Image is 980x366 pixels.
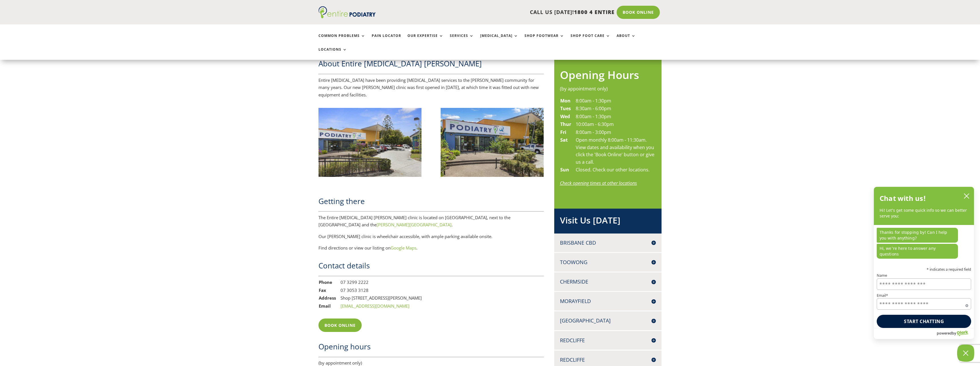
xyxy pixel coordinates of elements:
[560,98,571,104] strong: Mon
[560,278,656,285] h4: Chermside
[877,278,971,290] input: Name
[560,129,566,135] strong: Fri
[965,303,968,306] span: Required field
[560,167,569,173] strong: Sun
[877,298,971,310] input: Email
[874,187,974,339] div: olark chatbox
[450,34,474,46] a: Services
[877,294,971,297] label: Email*
[319,295,336,301] strong: Address
[957,345,974,362] button: Close Chatbox
[937,328,974,339] a: Powered by Olark
[575,97,656,105] td: 8:00am - 1:30pm
[560,259,656,266] h4: Toowong
[318,233,544,245] p: Our [PERSON_NAME] clinic is wheelchair accessible, with ample parking available onsite.
[877,268,971,271] p: * indicates a required field
[574,9,615,15] span: 1800 4 ENTIRE
[560,214,656,229] h2: Visit Us [DATE]
[952,329,956,337] span: by
[340,303,409,309] a: [EMAIL_ADDRESS][DOMAIN_NAME]
[560,317,656,324] h4: [GEOGRAPHIC_DATA]
[318,34,365,46] a: Common Problems
[318,196,544,209] h2: Getting there
[441,108,544,177] img: Logan Podiatrist Entire Podiatry
[575,128,656,136] td: 8:00am - 3:00pm
[560,85,656,93] div: (by appointment only)
[962,192,971,200] button: close chatbox
[575,120,656,128] td: 10:00am - 6:30pm
[560,298,656,305] h4: Morayfield
[874,225,974,261] div: chat
[318,318,362,332] a: Book Online
[560,121,571,127] strong: Thur
[377,222,452,227] a: [PERSON_NAME][GEOGRAPHIC_DATA]
[575,113,656,121] td: 8:00am - 1:30pm
[877,228,958,243] p: Thanks for stopping by! Can I help you with anything?
[318,260,544,274] h2: Contact details
[877,274,971,277] label: Name
[372,34,401,46] a: Pain Locator
[407,34,444,46] a: Our Expertise
[318,6,376,18] img: logo (1)
[318,77,544,99] p: Entire [MEDICAL_DATA] have been providing [MEDICAL_DATA] services to the [PERSON_NAME] community ...
[575,136,656,166] td: Open monthly 8:00am - 11:30am. View dates and availability when you click the 'Book Online' butto...
[480,34,518,46] a: [MEDICAL_DATA]
[575,166,656,174] td: Closed. Check our other locations.
[318,214,544,233] p: The Entire [MEDICAL_DATA] [PERSON_NAME] clinic is located on [GEOGRAPHIC_DATA], next to the [GEOG...
[560,105,571,112] strong: Tues
[880,193,926,204] h2: Chat with us!
[340,286,422,294] td: 07 3053 3128
[560,137,568,143] strong: Sat
[318,108,422,177] img: Logan Podiatrist Entire Podiatry
[560,337,656,344] h4: Redcliffe
[560,113,570,120] strong: Wed
[318,244,544,252] p: Find directions or view our listing on .
[560,356,656,363] h4: Redcliffe
[937,329,952,337] span: powered
[319,303,331,309] strong: Email
[318,14,376,19] a: Entire Podiatry
[617,34,636,46] a: About
[319,279,332,285] strong: Phone
[524,34,564,46] a: Shop Footwear
[560,239,656,246] h4: Brisbane CBD
[877,315,971,328] button: Start chatting
[340,294,422,302] td: Shop [STREET_ADDRESS][PERSON_NAME]
[340,278,422,286] td: 07 3299 2222
[391,245,416,251] a: Google Maps
[398,9,615,16] p: CALL US [DATE]!
[560,180,637,186] a: Check opening times at other locations
[575,105,656,113] td: 8:30am - 6:00pm
[880,207,968,219] p: Hi! Let’s get some quick info so we can better serve you:
[318,48,347,60] a: Locations
[318,341,544,355] h2: Opening hours
[617,6,660,19] a: Book Online
[560,67,656,85] h2: Opening Hours
[318,58,544,72] h2: About Entire [MEDICAL_DATA] [PERSON_NAME]
[877,244,958,259] p: Hi, we're here to answer any questions
[571,34,610,46] a: Shop Foot Care
[319,287,326,293] strong: Fax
